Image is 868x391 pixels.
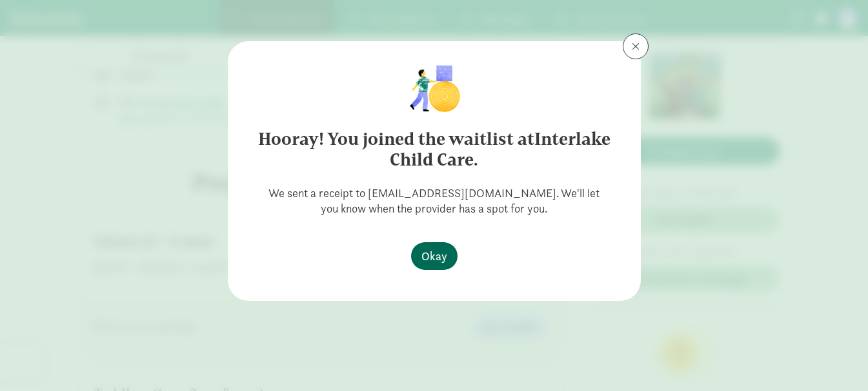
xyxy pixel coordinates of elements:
img: illustration-child1.png [401,62,466,113]
span: Okay [421,247,447,265]
strong: Interlake Child Care. [390,128,611,170]
p: We sent a receipt to [EMAIL_ADDRESS][DOMAIN_NAME]. We'll let you know when the provider has a spo... [248,186,620,216]
button: Okay [411,242,458,270]
h6: Hooray! You joined the waitlist at [254,129,615,170]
